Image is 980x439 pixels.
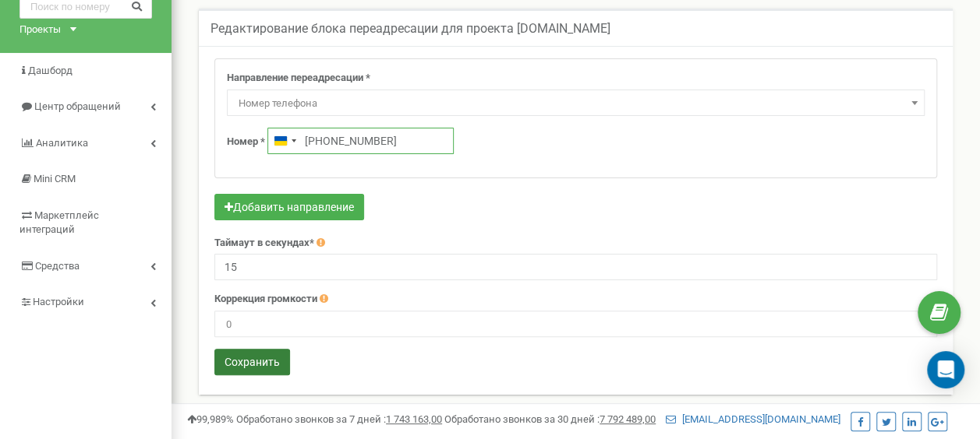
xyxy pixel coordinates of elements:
[666,413,840,425] a: [EMAIL_ADDRESS][DOMAIN_NAME]
[36,137,88,149] span: Аналитика
[214,311,937,337] span: 0
[33,296,84,307] span: Настройки
[35,260,80,272] span: Средства
[268,128,301,153] button: Selected country
[386,413,442,425] u: 1 743 163,00
[214,349,290,375] button: Сохранить
[28,65,73,76] span: Дашборд
[211,22,610,36] h5: Редактирование блока переадресации для проекта [DOMAIN_NAME]
[214,236,314,251] label: Таймаут в секундах*
[232,93,919,114] span: Номер телефона
[214,292,317,307] label: Коррекция громкости
[34,173,76,184] span: Mini CRM
[214,194,364,220] button: Добавить направление
[19,23,61,37] div: Проекты
[227,90,925,116] span: Номер телефона
[267,128,454,154] input: 050 123 4567
[236,413,442,425] span: Обработано звонков за 7 дней :
[34,100,121,112] span: Центр обращений
[187,413,234,425] span: 99,989%
[19,209,99,236] span: Маркетплейс интеграций
[220,314,932,335] span: 0
[227,135,265,149] label: Номер *
[927,351,964,388] div: Open Intercom Messenger
[600,413,656,425] u: 7 792 489,00
[227,71,370,86] label: Направление переадресации *
[444,413,656,425] span: Обработано звонков за 30 дней :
